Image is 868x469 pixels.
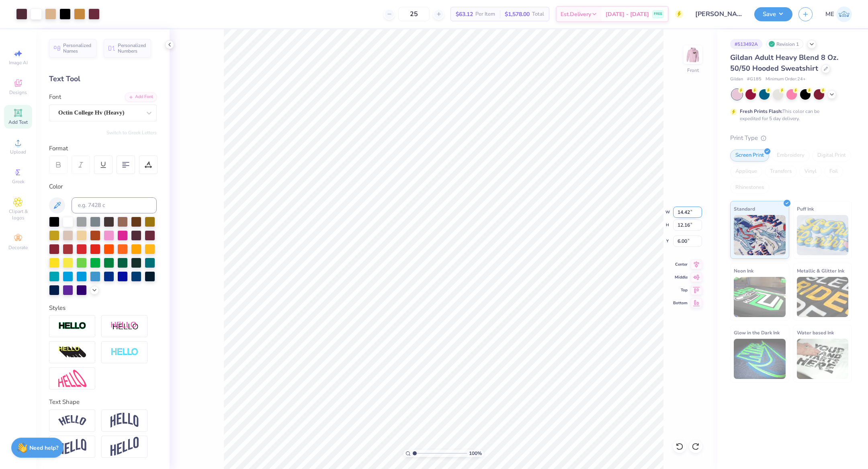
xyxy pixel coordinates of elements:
div: Applique [730,166,762,178]
strong: Fresh Prints Flash: [740,108,782,115]
span: Total [532,10,544,18]
div: # 513492A [730,39,762,49]
img: Metallic & Glitter Ink [797,277,849,317]
div: Embroidery [772,150,810,162]
div: Screen Print [730,150,769,162]
img: 3d Illusion [58,346,86,359]
img: Flag [58,439,86,455]
input: – – [398,7,430,21]
input: e.g. 7428 c [72,197,157,213]
span: Greek [12,178,25,185]
span: Puff Ink [797,205,814,213]
span: Gildan Adult Heavy Blend 8 Oz. 50/50 Hooded Sweatshirt [730,53,838,73]
span: $63.12 [456,10,473,18]
img: Neon Ink [734,277,786,317]
div: Digital Print [812,150,851,162]
span: Center [673,262,688,267]
span: 100 % [469,450,482,457]
div: Foil [824,166,843,178]
div: Format [49,144,158,153]
span: FREE [654,11,662,17]
img: Shadow [111,321,139,331]
img: Standard [734,215,786,255]
button: Switch to Greek Letters [106,129,157,136]
span: $1,578.00 [505,10,530,18]
div: Color [49,182,157,191]
span: ME [825,10,834,19]
div: Print Type [730,133,852,143]
span: Gildan [730,76,743,83]
span: Clipart & logos [4,208,32,221]
div: Text Shape [49,397,157,407]
span: Designs [9,89,27,96]
span: Standard [734,205,755,213]
img: Arch [111,413,139,428]
span: Upload [10,149,26,155]
img: Water based Ink [797,339,849,379]
img: Maria Espena [836,6,852,22]
div: This color can be expedited for 5 day delivery. [740,108,839,122]
span: Per Item [475,10,495,18]
span: Middle [673,274,688,280]
div: Vinyl [799,166,822,178]
div: Transfers [765,166,797,178]
span: Image AI [9,59,28,66]
span: Add Text [8,119,28,125]
span: Glow in the Dark Ink [734,328,780,337]
a: ME [825,6,852,22]
div: Revision 1 [766,39,803,49]
div: Add Font [125,92,157,102]
img: Arc [58,415,86,426]
span: Personalized Numbers [118,43,146,54]
img: Front [685,47,701,63]
img: Stroke [58,322,86,331]
strong: Need help? [29,444,58,452]
span: Bottom [673,300,688,306]
span: Personalized Names [63,43,92,54]
img: Rise [111,437,139,457]
img: Free Distort [58,370,86,387]
img: Puff Ink [797,215,849,255]
div: Front [687,67,699,74]
div: Rhinestones [730,182,769,194]
img: Negative Space [111,348,139,357]
span: Est. Delivery [561,10,591,18]
div: Text Tool [49,74,157,84]
img: Glow in the Dark Ink [734,339,786,379]
span: # G185 [747,76,762,83]
span: [DATE] - [DATE] [606,10,649,18]
span: Metallic & Glitter Ink [797,266,844,275]
button: Save [754,7,792,21]
span: Water based Ink [797,328,834,337]
span: Neon Ink [734,266,753,275]
input: Untitled Design [689,6,748,22]
span: Top [673,287,688,293]
label: Font [49,92,61,102]
span: Minimum Order: 24 + [766,76,806,83]
div: Styles [49,303,157,313]
span: Decorate [8,244,28,251]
